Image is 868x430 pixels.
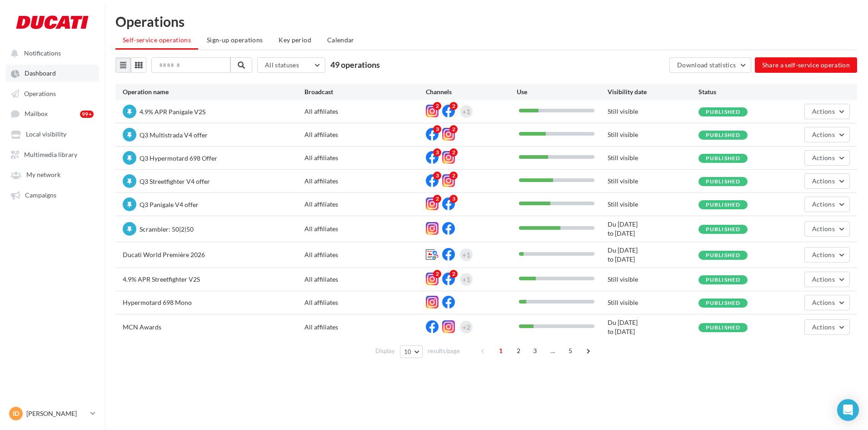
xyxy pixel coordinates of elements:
[26,171,60,179] span: My network
[304,224,426,233] div: All affiliates
[449,102,458,110] div: 2
[812,323,835,331] span: Actions
[433,172,441,180] div: 3
[812,225,835,233] span: Actions
[123,275,200,283] span: 4.9% APR Streetfighter V2S
[608,220,698,238] div: Du [DATE] to [DATE]
[449,195,458,203] div: 3
[706,252,741,258] span: Published
[804,104,850,119] button: Actions
[804,197,850,212] button: Actions
[545,344,560,358] span: ...
[462,105,470,118] div: +1
[462,248,470,261] div: +1
[24,90,56,97] span: Operations
[304,130,426,139] div: All affiliates
[115,15,857,28] div: Operations
[207,36,263,44] span: Sign-up operations
[706,299,741,306] span: Published
[608,153,698,162] div: Still visible
[804,127,850,142] button: Actions
[812,154,835,162] span: Actions
[25,110,48,118] span: Mailbox
[140,177,210,185] span: Q3 Streetfighter V4 offer
[279,36,311,44] span: Key period
[804,319,850,335] button: Actions
[706,132,741,138] span: Published
[449,270,458,278] div: 2
[5,126,99,142] a: Local visibility
[804,295,850,310] button: Actions
[462,321,470,334] div: +2
[812,131,835,138] span: Actions
[677,61,736,69] span: Download statistics
[257,57,325,73] button: All statuses
[812,251,835,258] span: Actions
[140,131,208,139] span: Q3 Multistrada V4 offer
[304,298,426,307] div: All affiliates
[608,318,698,336] div: Du [DATE] to [DATE]
[426,87,517,96] div: Channels
[25,191,56,199] span: Campaigns
[327,36,354,44] span: Calendar
[706,276,741,283] span: Published
[608,87,698,96] div: Visibility date
[375,347,395,355] span: Display
[5,105,99,122] a: Mailbox 99+
[706,201,741,208] span: Published
[608,130,698,139] div: Still visible
[433,102,441,110] div: 2
[140,154,217,162] span: Q3 Hypermotard 698 Offer
[7,405,97,422] a: ID [PERSON_NAME]
[462,273,470,286] div: +1
[24,151,77,158] span: Multimedia library
[265,61,299,69] span: All statuses
[812,275,835,283] span: Actions
[433,148,441,157] div: 3
[511,344,526,358] span: 2
[706,324,741,331] span: Published
[608,177,698,186] div: Still visible
[449,148,458,157] div: 2
[304,177,426,186] div: All affiliates
[812,298,835,306] span: Actions
[517,87,608,96] div: Use
[24,49,61,57] span: Notifications
[706,178,741,185] span: Published
[563,344,578,358] span: 5
[669,57,751,73] button: Download statistics
[304,200,426,209] div: All affiliates
[140,201,199,208] span: Q3 Panigale V4 offer
[428,347,460,355] span: results/page
[812,200,835,208] span: Actions
[5,45,95,61] button: Notifications
[433,125,441,133] div: 3
[804,173,850,189] button: Actions
[608,298,698,307] div: Still visible
[330,60,380,70] span: 49 operations
[5,166,99,182] a: My network
[304,250,426,259] div: All affiliates
[5,187,99,203] a: Campaigns
[449,172,458,180] div: 2
[706,155,741,162] span: Published
[608,107,698,116] div: Still visible
[123,323,161,331] span: MCN Awards
[608,275,698,284] div: Still visible
[304,87,426,96] div: Broadcast
[804,272,850,287] button: Actions
[804,247,850,263] button: Actions
[494,344,508,358] span: 1
[80,111,94,118] div: 99+
[608,200,698,209] div: Still visible
[26,131,66,138] span: Local visibility
[123,298,192,306] span: Hypermotard 698 Mono
[13,409,19,418] span: ID
[400,345,423,358] button: 10
[433,195,441,203] div: 2
[5,65,99,81] a: Dashboard
[837,399,859,421] div: Open Intercom Messenger
[304,153,426,162] div: All affiliates
[755,57,858,73] button: Share a self-service operation
[812,107,835,115] span: Actions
